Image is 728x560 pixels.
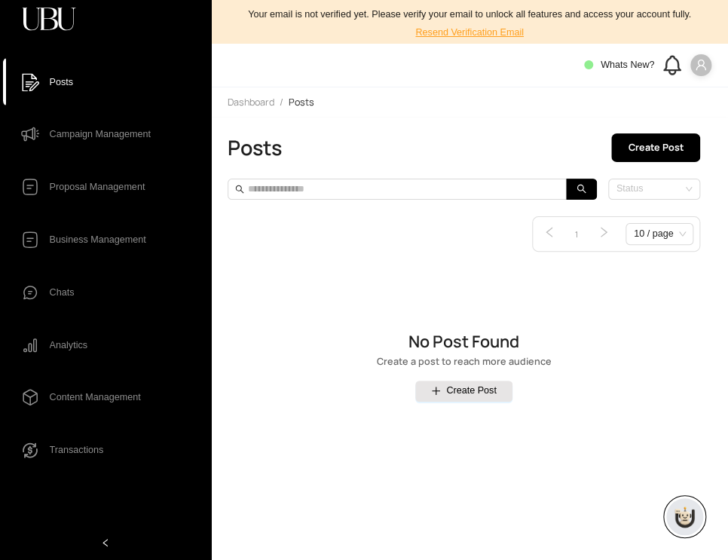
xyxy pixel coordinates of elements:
[566,223,588,245] li: 1
[415,381,513,402] button: Create Post
[405,23,535,44] button: Resend Verification Email
[671,503,698,530] img: chatboticon-C4A3G2IU.png
[50,279,75,306] span: Chats
[593,223,615,245] button: right
[539,223,561,245] button: left
[593,223,615,245] li: Next Page
[289,96,314,109] span: Posts
[50,384,141,411] span: Content Management
[50,173,145,200] span: Proposal Management
[50,121,151,148] span: Campaign Management
[50,332,87,359] span: Analytics
[377,333,552,350] span: No Post Found
[431,386,441,396] span: plus
[539,223,561,245] li: Previous Page
[629,140,684,155] span: Create Post
[543,226,555,238] span: left
[626,223,694,245] div: Page Size
[567,224,587,244] a: 1
[228,136,282,160] h2: Posts
[228,96,274,109] span: Dashboard
[446,384,497,399] span: Create Post
[695,59,707,71] span: user
[101,538,111,548] span: left
[577,184,586,194] span: search
[634,224,686,244] span: 10 / page
[220,8,719,44] div: Your email is not verified yet. Please verify your email to unlock all features and access your a...
[601,60,654,70] span: Whats New?
[50,226,146,253] span: Business Management
[377,357,552,367] span: Create a post to reach more audience
[50,69,74,96] span: Posts
[50,436,104,464] span: Transactions
[280,96,283,109] li: /
[235,185,245,194] span: search
[598,226,610,238] span: right
[415,26,524,41] span: Resend Verification Email
[611,133,700,162] button: Create Post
